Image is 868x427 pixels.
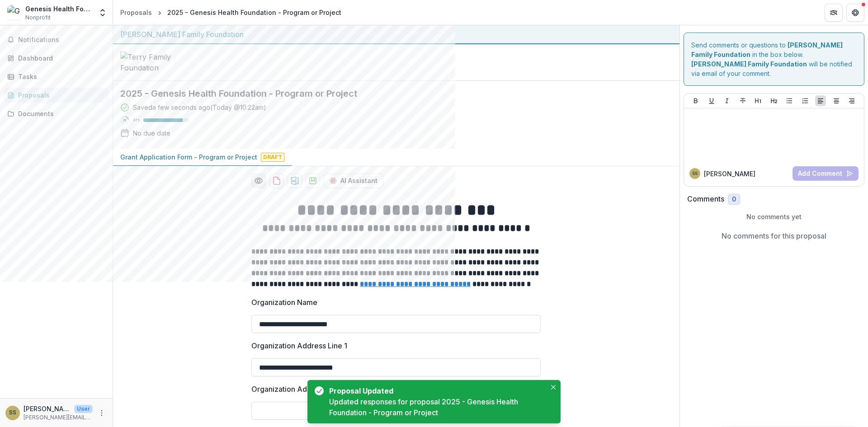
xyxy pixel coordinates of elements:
[737,95,748,106] button: Strike
[831,95,842,106] button: Align Center
[7,5,22,20] img: Genesis Health Foundation
[96,408,107,418] button: More
[18,90,102,100] div: Proposals
[117,6,345,19] nav: breadcrumb
[18,109,102,118] div: Documents
[329,385,542,396] div: Proposal Updated
[96,4,109,22] button: Open entity switcher
[306,174,320,188] button: download-proposal
[4,88,109,103] a: Proposals
[251,297,317,308] p: Organization Name
[704,169,755,178] p: [PERSON_NAME]
[815,95,826,106] button: Align Left
[167,8,341,17] div: 2025 - Genesis Health Foundation - Program or Project
[24,413,93,422] p: [PERSON_NAME][EMAIL_ADDRESS][PERSON_NAME][DOMAIN_NAME]
[18,72,102,81] div: Tasks
[692,171,698,176] div: Sarah Schore
[722,230,826,241] p: No comments for this proposal
[9,410,16,416] div: Sarah Schore
[251,174,266,188] button: Preview a056f7b7-4bec-4448-aaeb-996477fa75cd-0.pdf
[769,95,779,106] button: Heading 2
[4,106,109,121] a: Documents
[120,152,257,162] p: Grant Application Form - Program or Project
[120,52,211,73] img: Terry Family Foundation
[793,166,859,181] button: Add Comment
[133,117,140,123] p: 87 %
[846,4,864,22] button: Get Help
[4,69,109,84] a: Tasks
[732,196,736,203] span: 0
[18,36,105,44] span: Notifications
[690,95,701,106] button: Bold
[722,95,732,106] button: Italicize
[120,8,152,17] div: Proposals
[684,33,865,86] div: Send comments or questions to in the box below. will be notified via email of your comment.
[706,95,717,106] button: Underline
[269,174,284,188] button: download-proposal
[117,6,156,19] a: Proposals
[753,95,764,106] button: Heading 1
[329,396,546,418] div: Updated responses for proposal 2025 - Genesis Health Foundation - Program or Project
[846,95,857,106] button: Align Right
[25,14,51,22] span: Nonprofit
[4,33,109,47] button: Notifications
[687,212,861,221] p: No comments yet
[120,29,672,40] div: [PERSON_NAME] Family Foundation
[120,88,658,99] h2: 2025 - Genesis Health Foundation - Program or Project
[784,95,795,106] button: Bullet List
[261,153,284,162] span: Draft
[687,195,724,203] h2: Comments
[4,51,109,66] a: Dashboard
[825,4,843,22] button: Partners
[251,340,347,351] p: Organization Address Line 1
[25,4,93,14] div: Genesis Health Foundation
[548,382,559,393] button: Close
[24,404,71,413] p: [PERSON_NAME]
[324,174,383,188] button: AI Assistant
[18,53,102,63] div: Dashboard
[74,405,93,413] p: User
[251,384,349,394] p: Organization Address Line 2
[288,174,302,188] button: download-proposal
[133,128,170,138] div: No due date
[133,103,266,112] div: Saved a few seconds ago ( Today @ 10:22am )
[800,95,811,106] button: Ordered List
[691,60,807,68] strong: [PERSON_NAME] Family Foundation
